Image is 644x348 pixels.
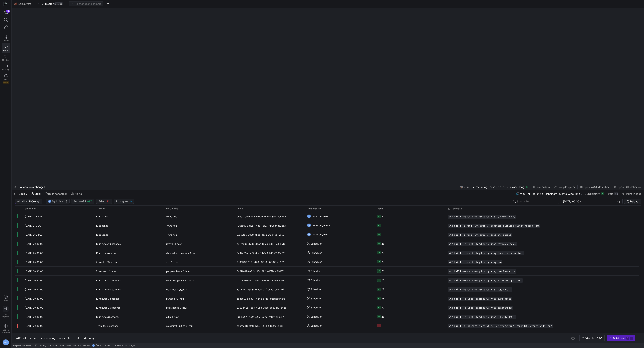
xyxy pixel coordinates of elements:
span: y42 build -s renu__int_breezy__position_pipeline_custom_fields_long [449,224,540,227]
div: Press SPACE to select this row. [15,285,639,294]
span: y42 build -s salesdraft_analytics__cr_recruiting__candidate_events_wide_long [449,325,552,327]
span: [PERSON_NAME] [312,230,331,239]
a: Spacesettings [2,323,10,335]
span: y42 build --select +tag:hourly,+tag:[PERSON_NAME] [449,316,515,318]
button: Help [2,293,10,303]
y42-duration: 10 minutes 25 seconds [96,279,121,282]
div: 1 [381,230,383,239]
div: DZ [307,223,311,227]
div: 812 [614,192,618,195]
div: 106dc003-d2c5-4361-8f23-7b08848c2a53 [234,221,305,230]
button: DZMy builds15 [46,199,70,204]
span: [DATE] 20:30:00 [25,252,43,255]
span: y42 build --select +tag:hourly,+tag:degreedash [449,288,511,291]
span: y42 build --select +tag:hourly,+tag:dynamitecontractors [449,252,523,255]
div: Press SPACE to select this row. [15,330,639,339]
div: Press SPACE to select this row. [15,303,639,312]
y42-duration: 19 seconds [96,224,108,227]
y42-duration: 8 minutes 42 seconds [96,270,119,273]
div: 28 [381,267,384,276]
span: Space settings [2,329,10,333]
button: DZ [2,338,10,346]
img: https://storage.googleapis.com/y42-prod-data-exchange/images/Yf2Qvegn13xqq0DljGMI0l8d5Zqtiw36EXr8... [4,2,8,6]
div: 3365e426-1e4f-4453-a3fc-7d8f11d8b582 [234,312,305,321]
span: renu__cr_recruiting__candidate_events_wide_long [520,192,580,195]
div: 28 [381,276,384,285]
span: Reload [630,200,638,203]
span: [DATE] 20:30:00 [25,306,43,309]
span: PRs [4,78,7,81]
span: Successful [74,200,86,203]
span: about 1 hour ago [117,344,135,347]
div: DZ [48,200,51,203]
div: eeb7ac48-cfc6-4d07-8f03-f9802fa8d6a8 [234,321,305,330]
span: Scheduler [311,257,322,267]
span: [DATE] 21:24:29 [25,233,42,236]
span: Alerts [75,192,82,195]
span: making [PERSON_NAME] be on the new macros [38,344,90,347]
span: Build history [585,192,600,195]
kbd: ⏎ [630,337,633,340]
span: Scheduler [311,303,322,312]
span: Jobs [377,207,383,210]
span: Deploy this state: [13,344,32,347]
span: y42 build -s renu__int_breezy__pipeline_stages [449,234,511,236]
span: zeo_3_hour [166,258,178,267]
button: making [PERSON_NAME] be on the new macrosDZ[PERSON_NAME]about 1 hour ago [34,343,136,348]
y42-duration: 16 seconds [96,233,108,236]
div: Press SPACE to select this row. [15,312,639,321]
span: 1000+ [29,200,36,203]
span: y42 build --select +tag:hourly,+tag:zeo [449,261,502,264]
button: Query data [531,184,551,190]
span: Deploy [19,192,27,195]
div: 30 [381,212,384,221]
span: Scheduler [311,267,322,276]
span: Point lineage [626,192,641,195]
a: Monitor [2,53,10,63]
span: 0 [130,200,132,203]
button: Point lineage [621,190,643,197]
span: Query data [537,185,550,189]
span: sundialsolar_3_hour [166,331,187,340]
div: Press SPACE to select this row. [15,321,639,330]
span: Command [451,207,462,210]
div: 5487fed2-8a72-495a-892b-d5f2cfc39687 [234,267,305,275]
div: 1 [381,321,383,330]
button: Build now⌘⏎ [607,335,635,341]
y42-duration: 10 minutes 3 seconds [96,315,119,318]
button: Open SQL definition [612,184,643,190]
button: 15 [2,9,10,16]
span: Open SQL definition [617,185,641,189]
span: 🏈 [14,3,17,5]
a: Catalog [2,63,10,72]
button: Build scheduler [43,190,69,197]
span: [DATE] 20:30:00 [25,315,43,318]
a: https://storage.googleapis.com/y42-prod-data-exchange/images/Yf2Qvegn13xqq0DljGMI0l8d5Zqtiw36EXr8... [2,1,10,7]
span: 15 [64,200,67,203]
span: Ad hoc [166,221,232,230]
div: 2e97f792-512e-476b-96d6-a00041fee001 [234,257,305,266]
span: y42 build --select +tag:hourly,+tag:peopleschoice [449,270,515,273]
span: Build scheduler [48,192,67,195]
div: 30 [381,303,384,312]
button: Data812 [606,190,620,197]
span: renu__cr_recruiting__candidate_events_wide_long [464,185,524,189]
span: 13 [107,200,110,203]
span: Get started [2,313,9,318]
div: Press SPACE to select this row. [15,239,639,248]
span: Duration [96,207,105,210]
a: PRsBeta [2,72,10,86]
span: Scheduler [311,321,322,330]
div: 8a1f44fc-2643-469e-803f-c6904e573b1f [234,285,305,294]
span: 987 [87,200,92,203]
span: Run Id [237,207,243,210]
button: masterdefault [41,1,67,6]
input: End datetime [582,200,608,203]
span: Ad hoc [166,212,232,221]
span: Triggered By [307,207,321,210]
span: [PERSON_NAME] [96,344,115,347]
y42-duration: 3 minutes 3 seconds [96,325,118,327]
div: Build now [613,337,625,340]
div: 28 [381,294,384,303]
div: Press SPACE to select this row. [15,248,639,257]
